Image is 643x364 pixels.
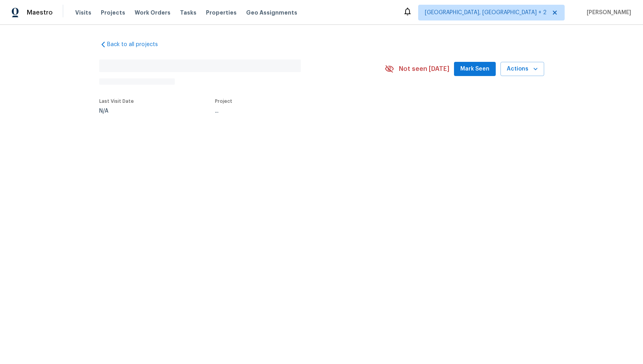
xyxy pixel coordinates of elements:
div: N/A [99,108,134,114]
span: Maestro [27,9,53,17]
span: Tasks [180,10,196,15]
span: Mark Seen [460,64,489,74]
span: Not seen [DATE] [399,65,449,73]
span: Properties [206,9,237,17]
span: Visits [75,9,91,17]
span: Last Visit Date [99,99,134,104]
span: [GEOGRAPHIC_DATA], [GEOGRAPHIC_DATA] + 2 [425,9,547,17]
button: Actions [500,62,544,76]
button: Mark Seen [454,62,496,76]
span: Geo Assignments [246,9,297,17]
span: [PERSON_NAME] [584,9,631,17]
a: Back to all projects [99,41,175,48]
div: ... [215,108,366,114]
span: Project [215,99,232,104]
span: Work Orders [135,9,170,17]
span: Actions [507,64,538,74]
span: Projects [101,9,125,17]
